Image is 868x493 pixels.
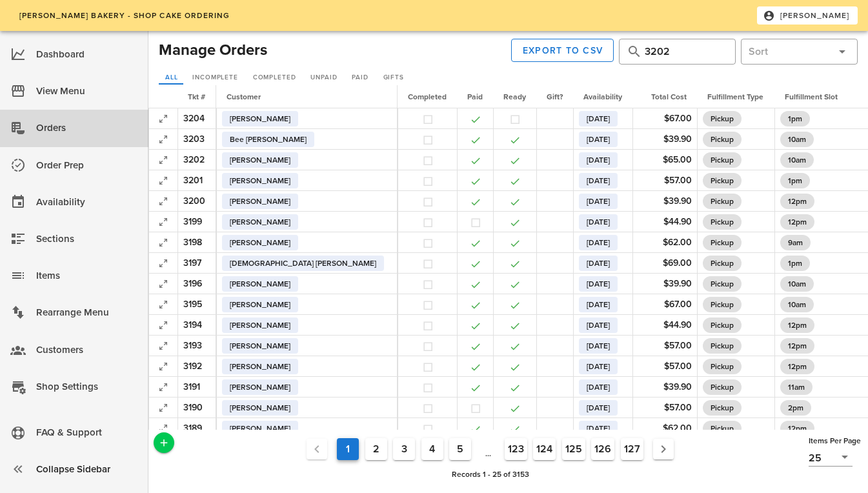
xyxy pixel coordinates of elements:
[632,336,697,356] td: $57.00
[587,317,610,333] span: [DATE]
[711,379,734,395] span: Pickup
[632,356,697,377] td: $57.00
[493,85,536,108] th: Ready
[230,338,290,354] span: [PERSON_NAME]
[587,276,610,292] span: [DATE]
[785,92,838,101] span: Fulfillment Slot
[651,92,687,101] span: Total Cost
[18,11,230,20] span: [PERSON_NAME] Bakery - Shop Cake Ordering
[154,432,174,453] button: Add a New Record
[305,72,343,85] a: Unpaid
[587,359,610,374] span: [DATE]
[587,194,610,209] span: [DATE]
[522,45,603,56] span: Export to CSV
[154,357,172,376] button: Expand Record
[177,129,216,150] td: 3203
[154,296,172,314] button: Expand Record
[177,336,216,356] td: 3193
[707,92,763,101] span: Fulfillment Type
[393,438,415,460] button: Goto Page 3
[632,129,697,150] td: $39.90
[711,359,734,374] span: Pickup
[711,276,734,292] span: Pickup
[788,235,803,250] span: 9am
[177,191,216,212] td: 3200
[587,297,610,312] span: [DATE]
[467,92,483,101] span: Paid
[711,214,734,230] span: Pickup
[619,39,736,65] div: Hit Enter to search
[632,377,697,397] td: $39.90
[230,421,290,436] span: [PERSON_NAME]
[230,400,290,416] span: [PERSON_NAME]
[227,92,261,101] span: Customer
[632,397,697,418] td: $57.00
[252,74,296,81] span: Completed
[587,256,610,271] span: [DATE]
[511,39,614,62] button: Export to CSV
[216,85,398,108] th: Customer
[351,74,368,81] span: Paid
[177,253,216,274] td: 3197
[788,317,807,333] span: 12pm
[632,212,697,232] td: $44.90
[711,152,734,168] span: Pickup
[587,338,610,354] span: [DATE]
[177,274,216,294] td: 3196
[177,315,216,336] td: 3194
[36,459,138,480] div: Collapse Sidebar
[377,72,410,85] a: Gifts
[165,74,178,81] span: All
[154,192,172,210] button: Expand Record
[533,438,556,460] button: Goto Page 124
[230,235,290,250] span: [PERSON_NAME]
[457,85,493,108] th: Paid
[230,359,290,374] span: [PERSON_NAME]
[632,108,697,129] td: $67.00
[505,438,527,460] button: Goto Page 123
[230,256,376,271] span: [DEMOGRAPHIC_DATA] [PERSON_NAME]
[230,379,290,395] span: [PERSON_NAME]
[230,111,290,126] span: [PERSON_NAME]
[36,117,138,139] div: Orders
[174,466,806,483] div: Records 1 - 25 of 3153
[230,317,290,333] span: [PERSON_NAME]
[177,418,216,439] td: 3189
[154,378,172,396] button: Expand Record
[230,214,290,230] span: [PERSON_NAME]
[230,194,290,209] span: [PERSON_NAME]
[177,377,216,397] td: 3191
[230,152,290,168] span: [PERSON_NAME]
[383,74,404,81] span: Gifts
[36,192,138,213] div: Availability
[230,132,307,147] span: Bee [PERSON_NAME]
[478,439,498,459] span: ...
[230,297,290,312] span: [PERSON_NAME]
[587,214,610,230] span: [DATE]
[159,39,267,62] h2: Manage Orders
[632,191,697,212] td: $39.90
[398,85,457,108] th: Completed
[711,194,734,209] span: Pickup
[154,316,172,334] button: Expand Record
[627,44,642,59] button: prepend icon
[177,232,216,253] td: 3198
[36,265,138,287] div: Items
[711,132,734,147] span: Pickup
[711,235,734,250] span: Pickup
[587,235,610,250] span: [DATE]
[587,400,610,416] span: [DATE]
[365,438,387,460] button: Goto Page 2
[154,337,172,355] button: Expand Record
[788,379,805,395] span: 11am
[632,150,697,170] td: $65.00
[809,452,822,464] div: 25
[788,214,807,230] span: 12pm
[749,41,829,62] input: Sort
[621,438,643,460] button: Goto Page 127
[154,254,172,272] button: Expand Record
[587,132,610,147] span: [DATE]
[697,85,774,108] th: Fulfillment Type
[337,438,359,460] button: Current Page, Page 1
[536,85,573,108] th: Gift?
